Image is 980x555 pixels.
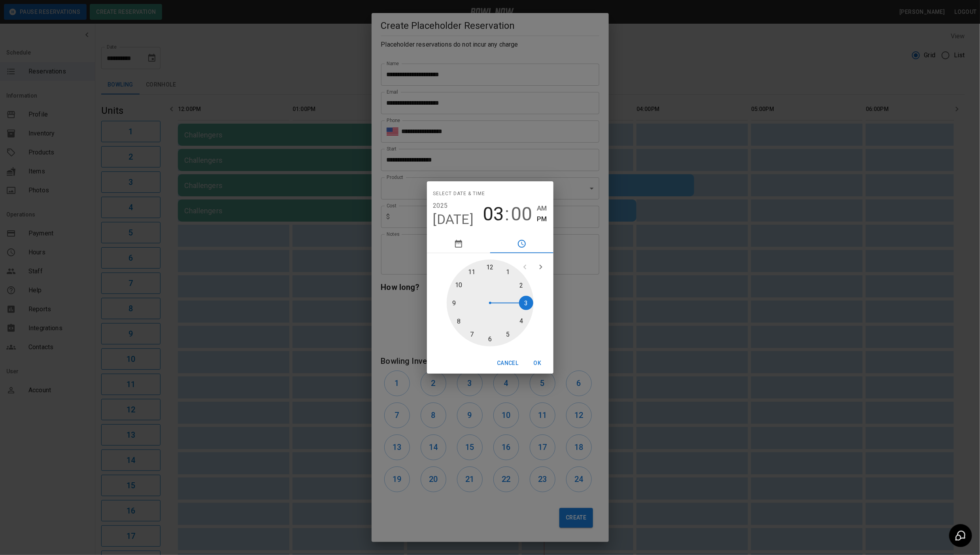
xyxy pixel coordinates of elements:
span: Select date & time [433,188,485,200]
button: Cancel [494,356,521,371]
button: OK [525,356,550,371]
button: [DATE] [433,211,474,228]
span: : [505,203,509,225]
button: AM [537,203,547,214]
button: pick time [490,234,553,253]
button: PM [537,214,547,224]
button: 03 [483,203,504,225]
button: 00 [511,203,532,225]
button: 2025 [433,200,448,211]
button: open next view [533,259,549,275]
button: pick date [427,234,490,253]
